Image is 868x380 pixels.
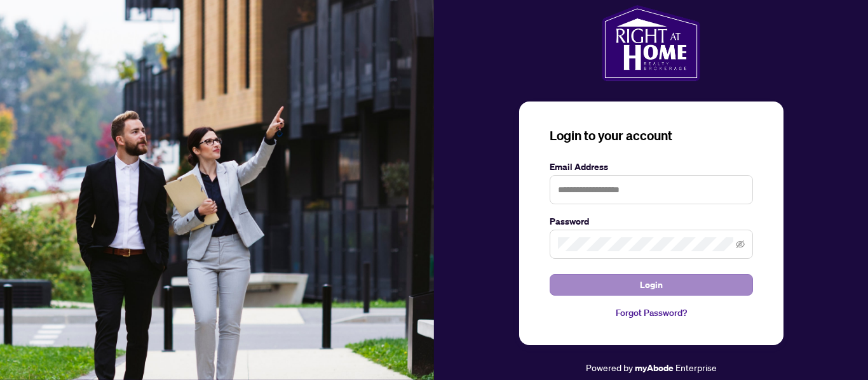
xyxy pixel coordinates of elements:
[550,127,753,145] h3: Login to your account
[550,306,753,320] a: Forgot Password?
[602,5,700,81] img: ma-logo
[586,362,633,373] span: Powered by
[635,361,674,375] a: myAbode
[550,274,753,296] button: Login
[550,214,753,228] label: Password
[550,160,753,174] label: Email Address
[675,362,717,373] span: Enterprise
[640,275,663,295] span: Login
[736,240,745,249] span: eye-invisible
